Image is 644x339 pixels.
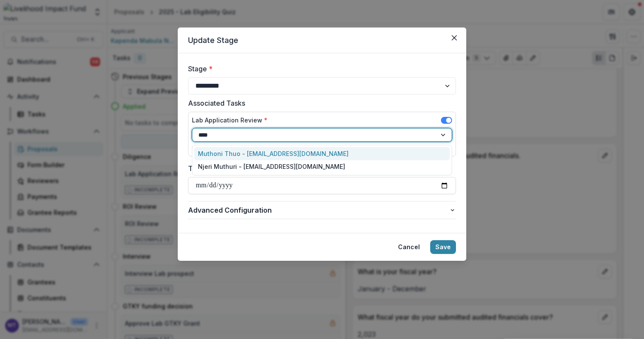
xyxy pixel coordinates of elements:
[188,163,451,174] label: Task Due Date
[192,116,267,125] label: Lab Application Review
[393,240,425,254] button: Cancel
[194,147,450,160] div: Muthoni Thuo - [EMAIL_ADDRESS][DOMAIN_NAME]
[188,205,449,215] span: Advanced Configuration
[188,64,451,74] label: Stage
[194,160,450,174] div: Njeri Muthuri - [EMAIL_ADDRESS][DOMAIN_NAME]
[447,31,461,45] button: Close
[188,98,451,108] label: Associated Tasks
[188,202,456,219] button: Advanced Configuration
[430,240,456,254] button: Save
[178,27,466,53] header: Update Stage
